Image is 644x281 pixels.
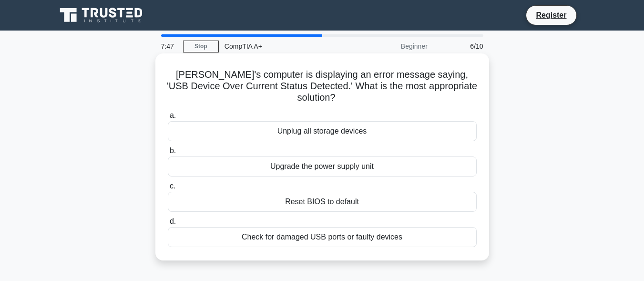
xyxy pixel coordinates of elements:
div: Check for damaged USB ports or faulty devices [168,227,477,247]
div: Beginner [350,37,433,56]
div: Upgrade the power supply unit [168,156,477,177]
span: a. [170,111,176,119]
span: c. [170,182,175,190]
div: Unplug all storage devices [168,121,477,141]
span: b. [170,146,176,155]
span: d. [170,217,176,225]
div: CompTIA A+ [219,37,350,56]
div: Reset BIOS to default [168,192,477,212]
h5: [PERSON_NAME]'s computer is displaying an error message saying, 'USB Device Over Current Status D... [167,69,478,104]
div: 7:47 [155,37,183,56]
a: Stop [183,41,219,52]
div: 6/10 [433,37,489,56]
a: Register [530,9,572,21]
